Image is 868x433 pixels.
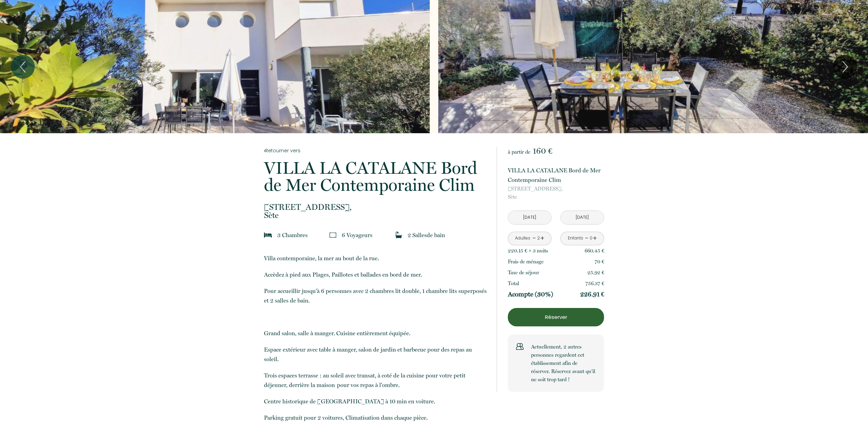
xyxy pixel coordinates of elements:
a: + [540,233,544,244]
p: Taxe de séjour [508,268,539,277]
input: Arrivée [508,211,551,224]
a: - [532,233,536,244]
p: Grand salon, salle à manger. Cuisine entièrement équipée. [264,328,488,338]
p: Espace extérieur avec table à manger, salon de jardin et barbecue pour des repas au soleil. [264,345,488,364]
p: Frais de ménage [508,258,544,266]
a: - [585,233,589,244]
div: Enfants [568,235,583,242]
span: 160 € [533,146,552,156]
p: Acompte (30%) [508,290,553,298]
p: 2 Salle de bain [408,230,445,240]
p: Trois espaces terrasse : au soleil avec transat, à coté de la cuisine pour votre petit déjeuner, ... [264,371,488,390]
button: Réserver [508,308,604,326]
p: 6 Voyageur [342,230,372,240]
button: Next [833,55,857,79]
img: guests [329,232,336,238]
a: Retourner vers [264,147,488,154]
p: VILLA LA CATALANE Bord de Mer Contemporaine Clim [508,166,604,185]
p: 3 Chambre [277,230,308,240]
p: Parking gratuit pour 2 voitures, Climatisation dans chaque pièce. [264,413,488,422]
span: s [305,232,308,238]
p: VILLA LA CATALANE Bord de Mer Contemporaine Clim [264,159,488,194]
p: Villa contemporaine, la mer au bout de la rue. ​ [264,253,488,263]
p: Réserver [510,313,602,321]
p: Total [508,279,519,288]
span: s [546,248,548,254]
img: users [516,343,524,350]
span: s [370,232,372,238]
span: [STREET_ADDRESS], [264,203,488,211]
div: 2 [537,235,540,242]
div: Adultes [515,235,530,242]
p: 70 € [594,258,604,266]
p: Sète [264,203,488,219]
p: Sète [508,185,604,201]
p: Centre historique de [GEOGRAPHIC_DATA] à 10 min en voiture. [264,397,488,406]
span: s [424,232,427,238]
p: 25.92 € [587,268,604,277]
div: 0 [589,235,593,242]
span: à partir de [508,149,530,155]
button: Previous [11,55,35,79]
a: + [593,233,597,244]
p: 660.45 € [585,247,604,255]
p: 756.37 € [585,279,604,288]
p: 220.15 € × 3 nuit [508,247,548,255]
span: [STREET_ADDRESS], [508,185,604,193]
p: Pour accueillir jusqu'à 6 personnes avec 2 chambres lit double, 1 chambre lits superposés et 2 sa... [264,286,488,305]
p: Accèdez à pied aux Plages, Paillotes et ballades en bord de mer. [264,270,488,279]
p: 226.91 € [580,290,604,298]
p: Actuellement, 2 autres personnes regardent cet établissement afin de réserver. Réservez avant qu’... [531,343,596,384]
input: Départ [561,211,604,224]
